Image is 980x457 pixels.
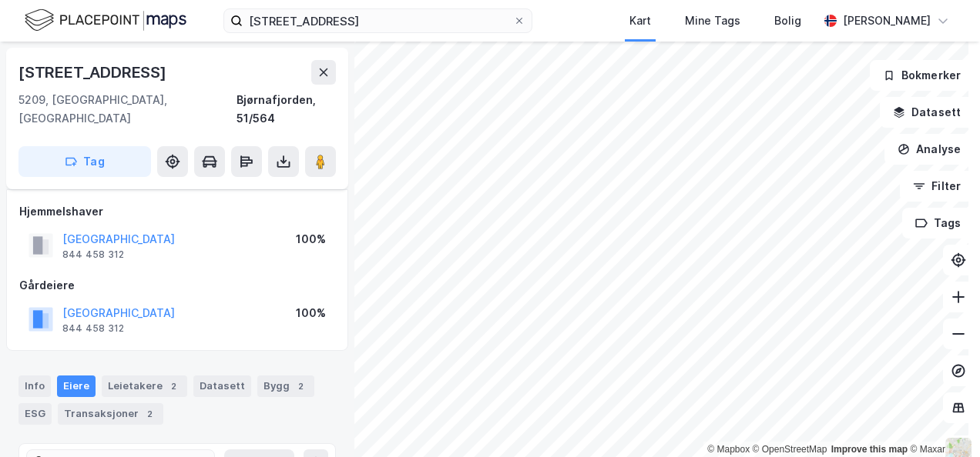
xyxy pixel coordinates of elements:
div: Info [18,375,51,397]
div: 100% [296,230,326,249]
div: Kart [629,12,651,30]
div: Bolig [774,12,801,30]
button: Filter [900,171,974,202]
a: Improve this map [831,444,908,455]
a: Mapbox [707,444,750,455]
div: [STREET_ADDRESS] [18,60,169,85]
button: Datasett [880,97,974,128]
input: Søk på adresse, matrikkel, gårdeiere, leietakere eller personer [243,9,513,32]
div: Bygg [257,375,314,397]
img: logo.f888ab2527a4732fd821a326f86c7f29.svg [25,7,186,34]
div: Transaksjoner [58,403,163,425]
div: 5209, [GEOGRAPHIC_DATA], [GEOGRAPHIC_DATA] [18,91,237,128]
div: 844 458 312 [62,322,124,335]
div: Eiere [57,375,96,397]
div: Bjørnafjorden, 51/564 [237,91,336,128]
a: OpenStreetMap [753,444,827,455]
div: 100% [296,304,326,322]
div: 2 [293,379,308,394]
button: Analyse [884,134,974,165]
div: Leietakere [102,375,187,397]
div: 844 458 312 [62,249,124,261]
div: [PERSON_NAME] [843,12,931,30]
div: ESG [18,403,52,425]
button: Bokmerker [870,60,974,91]
div: Gårdeiere [19,276,335,295]
div: Datasett [193,375,251,397]
button: Tag [18,146,151,177]
button: Tags [902,208,974,239]
div: Mine Tags [685,12,740,30]
iframe: Chat Widget [903,383,980,457]
div: 2 [166,379,181,394]
div: Hjemmelshaver [19,202,335,221]
div: 2 [142,406,157,422]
